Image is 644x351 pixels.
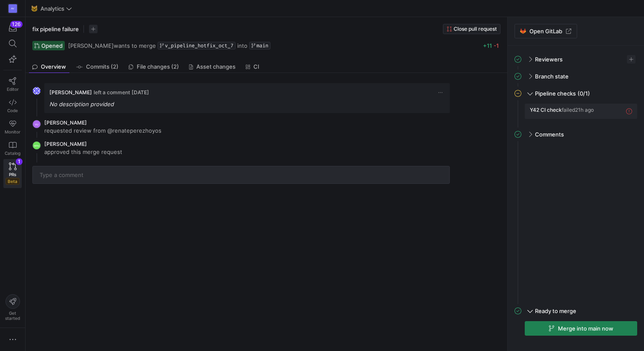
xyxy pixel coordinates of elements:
span: Monitor [5,129,20,134]
span: Pipeline checks [535,90,576,97]
p: approved this merge request [44,148,122,156]
span: [PERSON_NAME] [44,141,87,147]
span: Code [7,108,18,113]
span: wants to merge [68,42,156,49]
span: File changes (2) [137,64,179,70]
span: [DATE] [132,89,149,96]
span: left a comment [94,90,130,96]
p: requested review from @renateperezhoyos [44,127,161,134]
span: Overview [41,64,66,70]
span: +11 [483,42,492,49]
button: 🐱Analytics [29,3,74,14]
span: failed [562,107,575,113]
input: Type a comment [40,171,443,178]
span: Commits (2) [86,64,118,70]
button: Merge into main now [525,321,637,336]
mat-expansion-panel-header: Reviewers [515,52,637,66]
span: fix pipeline failure [32,26,79,32]
span: Editor [7,87,19,92]
div: RPH [32,141,41,150]
span: Get started [5,310,20,321]
span: Open GitLab [529,28,562,35]
img: https://secure.gravatar.com/avatar/bc5e36956eeabdc62513c805e40b4982ef48e6eb8dc73e92deb5dccf41164f... [32,87,41,95]
span: [PERSON_NAME] [44,119,87,126]
button: Close pull request [443,24,500,34]
a: Editor [3,74,22,95]
span: Beta [6,178,20,185]
span: into [237,42,247,49]
span: Catalog [5,151,20,156]
span: Analytics [40,5,64,12]
div: Pipeline checks(0/1) [515,104,637,128]
span: Merge into main now [558,325,613,332]
div: 1 [16,158,23,165]
span: PRs [9,172,16,177]
span: CI [253,64,259,70]
a: Catalog [3,138,22,159]
span: Branch state [535,73,569,80]
mat-expansion-panel-header: Ready to merge [515,304,637,318]
span: Comments [535,131,564,138]
span: Ready to merge [535,307,576,314]
a: Open GitLab [515,24,577,38]
button: 126 [3,20,22,36]
span: -1 [494,42,499,49]
span: [PERSON_NAME] [68,42,114,49]
em: No description provided [49,101,114,107]
button: Getstarted [3,291,22,324]
span: Close pull request [454,26,497,32]
span: main [256,43,268,49]
div: Ready to merge [515,321,637,344]
span: Opened [41,42,63,49]
div: VU [32,120,41,128]
mat-expansion-panel-header: Branch state [515,70,637,83]
mat-expansion-panel-header: Pipeline checks(0/1) [515,87,637,100]
span: 🐱 [31,6,37,12]
mat-expansion-panel-header: Comments [515,128,637,141]
span: Reviewers [535,56,563,63]
span: 21h ago [575,107,594,113]
span: v_pipeline_hotfix_oct_7 [165,43,233,49]
span: Asset changes [196,64,236,70]
div: AV [9,4,17,13]
a: v_pipeline_hotfix_oct_7 [158,42,236,49]
a: Code [3,95,22,116]
span: Y42 CI check [530,107,562,113]
a: Monitor [3,116,22,138]
a: AV [3,1,22,16]
div: 126 [10,21,23,28]
span: [PERSON_NAME] [49,89,92,96]
a: main [249,42,270,49]
span: (0/1) [578,90,590,97]
a: PRsBeta1 [3,159,22,188]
